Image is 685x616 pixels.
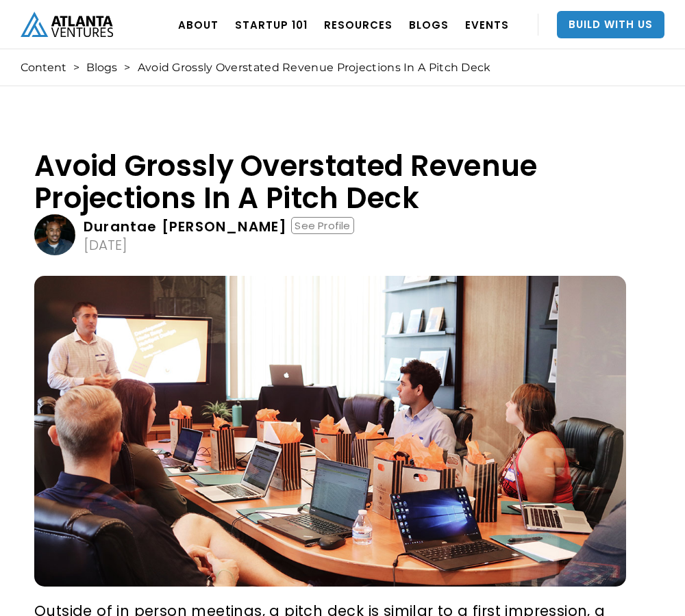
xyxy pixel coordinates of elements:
[178,5,219,44] a: ABOUT
[21,61,66,75] a: Content
[465,5,509,44] a: EVENTS
[557,11,664,38] a: Build With Us
[34,150,626,214] h1: Avoid Grossly Overstated Revenue Projections In A Pitch Deck
[73,61,79,75] div: >
[138,61,491,75] div: Avoid Grossly Overstated Revenue Projections In A Pitch Deck
[324,5,393,44] a: RESOURCES
[235,5,308,44] a: Startup 101
[84,220,287,233] div: Durantae [PERSON_NAME]
[86,61,117,75] a: Blogs
[124,61,130,75] div: >
[291,217,353,234] div: See Profile
[84,238,127,252] div: [DATE]
[34,214,626,255] a: Durantae [PERSON_NAME]See Profile[DATE]
[409,5,449,44] a: BLOGS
